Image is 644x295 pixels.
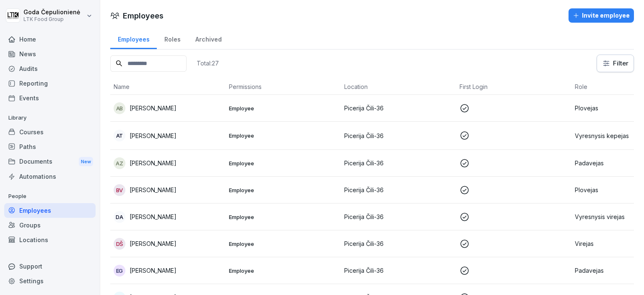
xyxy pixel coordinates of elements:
[344,266,453,275] p: Picerija Čili-36
[602,59,628,68] div: Filter
[130,104,177,112] p: [PERSON_NAME]
[79,157,93,167] div: New
[114,157,125,169] div: AZ
[130,212,177,221] p: [PERSON_NAME]
[4,32,96,47] a: Home
[344,239,453,248] p: Picerija Čili-36
[4,61,96,76] a: Audits
[4,203,96,218] a: Employees
[4,139,96,154] a: Paths
[23,9,80,16] p: Goda Čepulionienė
[344,185,453,194] p: Picerija Čili-36
[229,104,338,112] p: Employee
[4,154,96,170] div: Documents
[4,91,96,105] a: Events
[114,238,125,250] div: DŠ
[110,79,226,95] th: Name
[110,28,157,49] a: Employees
[157,28,188,49] a: Roles
[4,274,96,288] a: Settings
[130,159,177,167] p: [PERSON_NAME]
[4,169,96,184] a: Automations
[226,79,341,95] th: Permissions
[4,111,96,125] p: Library
[229,132,338,139] p: Employee
[4,76,96,91] a: Reporting
[130,185,177,194] p: [PERSON_NAME]
[4,232,96,247] a: Locations
[4,218,96,232] a: Groups
[341,79,456,95] th: Location
[229,240,338,248] p: Employee
[114,265,125,277] div: EG
[344,159,453,167] p: Picerija Čili-36
[229,159,338,167] p: Employee
[4,259,96,274] div: Support
[197,59,219,67] p: Total: 27
[229,267,338,274] p: Employee
[229,186,338,194] p: Employee
[229,213,338,221] p: Employee
[597,55,634,72] button: Filter
[130,266,177,275] p: [PERSON_NAME]
[114,102,125,114] div: AB
[573,11,630,20] div: Invite employee
[188,28,229,49] a: Archived
[344,131,453,140] p: Picerija Čili-36
[123,10,164,21] h1: Employees
[344,212,453,221] p: Picerija Čili-36
[4,190,96,203] p: People
[569,8,634,23] button: Invite employee
[114,211,125,223] div: DA
[23,16,80,22] p: LTK Food Group
[344,104,453,112] p: Picerija Čili-36
[456,79,571,95] th: First Login
[114,130,125,141] div: AT
[4,47,96,61] a: News
[130,131,177,140] p: [PERSON_NAME]
[4,154,96,170] a: DocumentsNew
[4,125,96,139] a: Courses
[114,184,125,196] div: BV
[130,239,177,248] p: [PERSON_NAME]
